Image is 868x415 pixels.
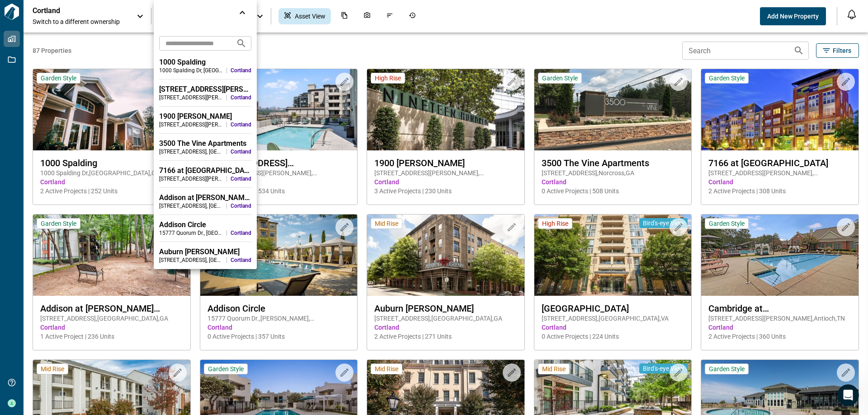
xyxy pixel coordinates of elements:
div: [STREET_ADDRESS][PERSON_NAME] , [GEOGRAPHIC_DATA] , [GEOGRAPHIC_DATA] [159,121,223,128]
div: 7166 at [GEOGRAPHIC_DATA] [159,166,251,175]
div: 15777 Quorum Dr. , [GEOGRAPHIC_DATA] , [GEOGRAPHIC_DATA] [159,229,223,237]
span: Cortland [231,256,251,264]
div: 1000 Spalding [159,58,251,67]
div: [STREET_ADDRESS][PERSON_NAME] , [GEOGRAPHIC_DATA] , [GEOGRAPHIC_DATA] [159,94,223,101]
div: [STREET_ADDRESS] , [GEOGRAPHIC_DATA] , [GEOGRAPHIC_DATA] [159,202,223,210]
span: Cortland [231,94,251,101]
span: Cortland [231,229,251,237]
span: Cortland [231,175,251,182]
div: 1000 Spalding Dr , [GEOGRAPHIC_DATA] , [GEOGRAPHIC_DATA] [159,67,223,74]
div: Auburn [PERSON_NAME] [159,247,251,256]
div: [STREET_ADDRESS][PERSON_NAME] [159,85,251,94]
div: [STREET_ADDRESS][PERSON_NAME] , [GEOGRAPHIC_DATA] , CO [159,175,223,182]
div: [STREET_ADDRESS] , [GEOGRAPHIC_DATA] , [GEOGRAPHIC_DATA] [159,148,223,155]
div: 1900 [PERSON_NAME] [159,112,251,121]
div: Addison at [PERSON_NAME][GEOGRAPHIC_DATA] [159,193,251,202]
iframe: Intercom live chat [837,384,859,406]
button: Search projects [232,34,250,52]
div: [STREET_ADDRESS] , [GEOGRAPHIC_DATA] , [GEOGRAPHIC_DATA] [159,256,223,264]
div: Addison Circle [159,220,251,229]
span: Cortland [231,121,251,128]
div: 3500 The Vine Apartments [159,139,251,148]
span: Cortland [231,202,251,210]
span: Cortland [231,148,251,155]
span: Cortland [231,67,251,74]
